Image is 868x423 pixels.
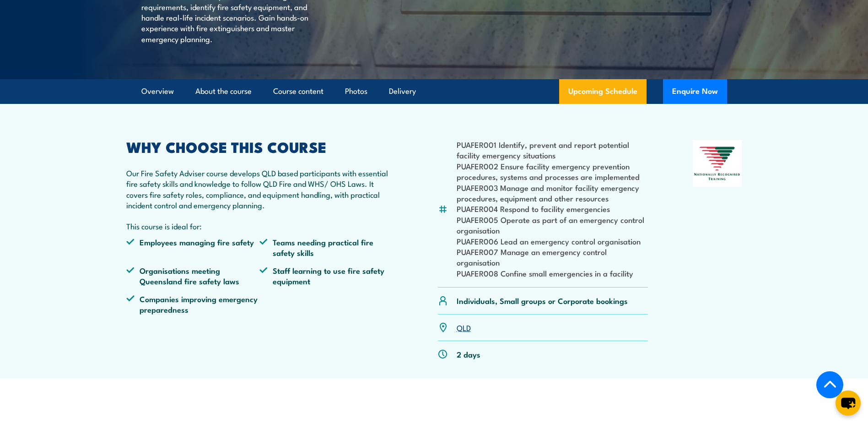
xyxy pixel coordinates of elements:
[663,79,727,104] button: Enquire Now
[836,390,861,416] button: chat-button
[559,79,647,104] a: Upcoming Schedule
[457,161,648,182] li: PUAFER002 Ensure facility emergency prevention procedures, systems and processes are implemented
[457,268,648,278] li: PUAFER008 Confine small emergencies in a facility
[126,168,394,211] p: Our Fire Safety Adviser course develops QLD based participants with essential fire safety skills ...
[126,140,394,153] h2: WHY CHOOSE THIS COURSE
[126,237,260,258] li: Employees managing fire safety
[693,140,742,187] img: Nationally Recognised Training logo.
[457,246,648,268] li: PUAFER007 Manage an emergency control organisation
[457,236,648,246] li: PUAFER006 Lead an emergency control organisation
[457,203,648,214] li: PUAFER004 Respond to facility emergencies
[259,237,393,258] li: Teams needing practical fire safety skills
[457,182,648,204] li: PUAFER003 Manage and monitor facility emergency procedures, equipment and other resources
[345,79,367,103] a: Photos
[126,265,260,287] li: Organisations meeting Queensland fire safety laws
[457,139,648,161] li: PUAFER001 Identify, prevent and report potential facility emergency situations
[126,293,260,315] li: Companies improving emergency preparedness
[141,79,174,103] a: Overview
[457,349,480,359] p: 2 days
[273,79,323,103] a: Course content
[195,79,252,103] a: About the course
[457,214,648,236] li: PUAFER005 Operate as part of an emergency control organisation
[457,322,471,333] a: QLD
[259,265,393,287] li: Staff learning to use fire safety equipment
[389,79,416,103] a: Delivery
[457,295,628,306] p: Individuals, Small groups or Corporate bookings
[126,221,394,231] p: This course is ideal for:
